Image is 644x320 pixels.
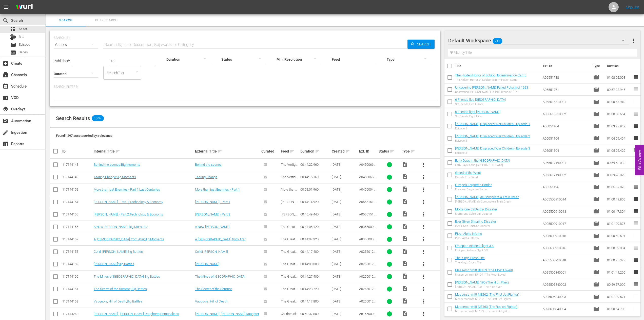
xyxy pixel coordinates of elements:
[541,108,591,120] td: A055516710002
[300,225,330,229] div: 00:44:06.120
[418,196,430,208] button: more_vert
[195,250,228,254] a: Col di [PERSON_NAME]
[418,283,430,295] button: more_vert
[633,306,639,312] span: reorder
[541,181,591,193] td: A05551426
[593,99,599,105] span: Episode
[402,148,416,154] div: Type
[455,134,530,138] a: [PERSON_NAME] Displaced War Children - Episode 2
[62,250,92,254] div: 117144158
[300,237,330,241] div: 00:44:02.320
[56,115,90,121] span: Search Results
[62,275,92,278] div: 117144160
[12,1,36,13] img: ans4CAIJ8jUAAAAAAAAAAAAAAAAAAAAAAAAgQb4GAAAAAAAAAAAAAAAAAAAAAAAAJMjXAAAAAAAAAAAAAAAAAAAAAAAAgAT5G...
[421,162,427,168] span: more_vert
[345,149,350,154] span: sort
[455,103,506,106] div: Six Friends Flee Europe
[332,163,358,166] div: [DATE]
[593,196,599,202] span: Episode
[421,236,427,242] span: more_vert
[418,208,430,221] button: more_vert
[281,262,298,274] span: The Great Underground War
[633,135,639,141] span: reorder
[359,149,377,153] div: Ext. ID
[94,262,134,266] a: [PERSON_NAME];Big Battles
[633,208,639,214] span: reorder
[455,151,530,155] div: Episode 3
[359,262,377,270] span: A025501210005
[19,50,28,55] span: Series
[605,291,633,303] td: 01:01:39.571
[605,217,633,230] td: 01:01:09.875
[300,250,330,254] div: 00:44:17.400
[3,18,9,24] span: Search
[605,278,633,291] td: 00:59:57.000
[332,275,358,278] div: [DATE]
[593,87,599,93] span: Episode
[3,129,9,136] span: Ingestion
[281,275,298,286] span: The Great Underground War
[115,149,120,154] span: sort
[195,200,230,204] a: [PERSON_NAME] - Part 1
[633,172,639,178] span: reorder
[19,34,24,39] span: Bits
[332,212,358,216] div: [DATE]
[332,237,358,241] div: [DATE]
[593,208,599,214] span: Episode
[195,299,227,303] a: Vauquois, Hill of Death
[49,18,83,23] span: Search
[455,159,510,162] a: Early Days in the [GEOGRAPHIC_DATA]
[455,188,492,191] div: Europe's Forgotten Border
[455,261,485,264] div: The King's Cross Fire
[455,273,513,276] div: Messerschmitt BF109 - The Most Loved
[415,40,435,49] span: Search
[94,212,163,216] a: [PERSON_NAME] - Part 2;Technology & Economy
[633,293,639,299] span: reorder
[281,212,298,228] span: [PERSON_NAME] - Pioneer of Aviation
[359,225,377,232] span: A835500010001
[402,248,408,254] span: Video
[300,299,330,303] div: 00:44:17.800
[455,163,510,167] div: Early Days in the [GEOGRAPHIC_DATA]
[3,60,9,66] span: Create
[455,86,528,89] a: Uncovering [PERSON_NAME] Failed Putsch of 1923
[633,111,639,117] span: reorder
[605,242,633,254] td: 01:00:32.004
[54,38,98,52] div: Assets
[54,59,70,63] span: Published:
[62,262,92,266] div: 117144159
[3,95,9,101] span: VOD
[421,298,427,305] span: more_vert
[92,115,104,121] span: 1,297
[541,144,591,157] td: A05051104
[541,193,591,205] td: A005500910014
[593,221,599,227] span: Episode
[593,160,599,166] span: Episode
[402,298,408,304] span: Video
[332,299,358,303] div: [DATE]
[605,120,633,132] td: 01:03:23.842
[281,148,299,154] div: Feed
[455,224,496,228] div: Ever Given Shipping Disaster
[540,59,590,73] th: Ext. ID
[418,171,430,183] button: more_vert
[455,297,519,301] div: Messerschmitt ME262 - The First Jet Fighter
[541,169,591,181] td: A055517190002
[593,281,599,288] span: Episode
[605,205,633,217] td: 01:00:47.304
[359,250,377,257] span: A025501210004
[402,285,408,292] span: Video
[455,98,506,102] a: 6 Friends flee [GEOGRAPHIC_DATA]
[10,34,16,40] div: Bits
[593,135,599,141] span: Episode
[593,269,599,275] span: Episode
[300,275,330,278] div: 00:44:27.400
[448,33,629,48] div: Default Workspace
[633,220,639,226] span: reorder
[605,230,633,242] td: 01:00:52.591
[402,223,408,229] span: Video
[3,72,9,78] span: Channels
[62,299,92,303] div: 117144162
[455,183,492,187] a: Europe's Forgotten Border
[315,149,320,154] span: sort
